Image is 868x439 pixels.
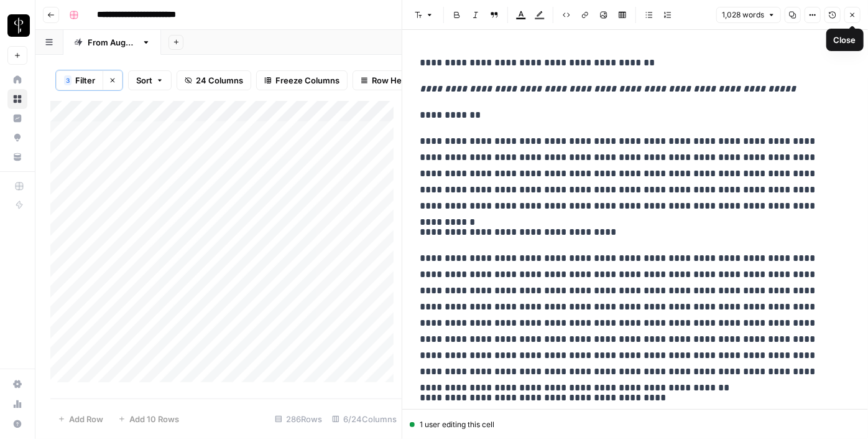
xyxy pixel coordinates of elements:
button: Add Row [50,409,111,429]
span: 3 [66,75,70,85]
img: LP Production Workloads Logo [7,14,30,37]
div: 3 [64,75,72,85]
a: Insights [7,108,27,128]
button: Row Height [353,70,425,90]
div: 1 user editing this cell [410,419,861,430]
div: From [DATE] [88,36,137,49]
span: Filter [75,74,95,87]
a: Home [7,70,27,90]
a: From [DATE] [63,30,161,55]
span: Row Height [372,74,417,87]
button: Freeze Columns [256,70,348,90]
button: 24 Columns [177,70,251,90]
button: Workspace: LP Production Workloads [7,10,27,41]
a: Opportunities [7,128,27,148]
button: 1,028 words [716,7,781,23]
button: Help + Support [7,414,27,434]
span: Freeze Columns [275,74,339,87]
span: 1,028 words [722,9,764,21]
a: Settings [7,374,27,394]
button: Add 10 Rows [111,409,187,429]
span: Add Row [69,413,103,425]
button: 3Filter [56,70,103,90]
span: 24 Columns [196,74,243,87]
a: Browse [7,89,27,109]
button: Sort [128,70,172,90]
a: Your Data [7,147,27,167]
span: Sort [136,74,152,87]
div: 6/24 Columns [327,409,402,429]
div: 286 Rows [270,409,327,429]
span: Add 10 Rows [129,413,179,425]
a: Usage [7,394,27,414]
